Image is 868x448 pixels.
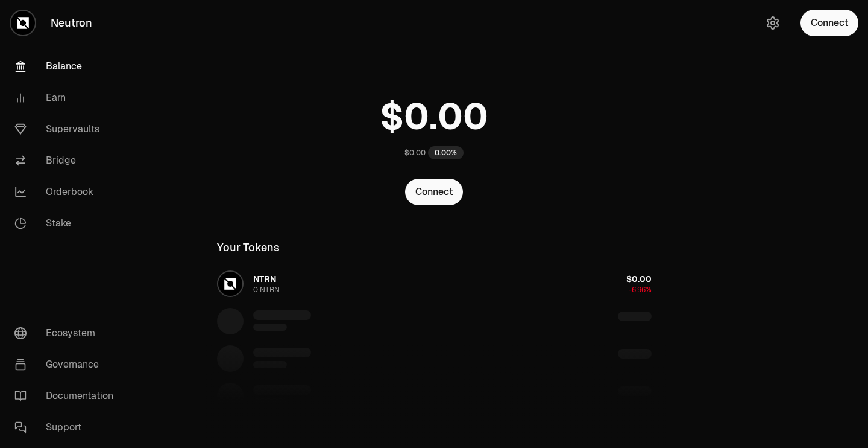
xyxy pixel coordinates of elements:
a: Supervaults [5,114,130,145]
a: Earn [5,82,130,114]
div: 0.00% [428,146,464,159]
button: Connect [800,10,858,36]
a: Bridge [5,145,130,176]
button: Connect [405,179,463,205]
a: Balance [5,51,130,82]
a: Governance [5,349,130,380]
a: Stake [5,208,130,239]
a: Ecosystem [5,318,130,349]
a: Support [5,412,130,443]
a: Orderbook [5,176,130,208]
div: $0.00 [404,148,426,158]
a: Documentation [5,380,130,412]
div: Your Tokens [217,239,280,256]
